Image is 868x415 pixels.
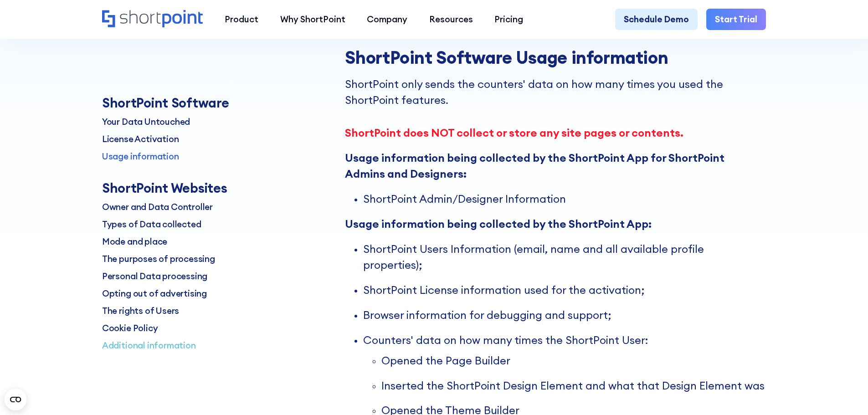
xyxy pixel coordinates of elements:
a: Pricing [484,9,534,31]
p: Usage information [102,150,179,163]
p: The rights of Users [102,304,179,318]
a: Start Trial [706,9,766,31]
p: Owner and Data Controller [102,200,213,214]
p: ShortPoint only sends the counters' data on how many times you used the ShortPoint features. ‍ [345,76,766,141]
p: Mode and place [102,235,167,248]
p: ShortPoint Admin/Designer Information [363,191,766,207]
a: Product [214,9,269,31]
a: Company [356,9,418,31]
p: Additional information [102,339,196,353]
p: Your Data Untouched [102,115,190,128]
strong: Usage information being collected by the ShortPoint App for ShortPoint Admins and Designers: [345,151,724,181]
div: Company [367,13,407,26]
p: Personal Data processing [102,270,207,283]
strong: ShortPoint does NOT collect or store any site pages or contents. [345,126,683,139]
p: Opting out of advertising [102,287,207,300]
button: Open CMP widget [5,389,26,410]
p: Cookie Policy [102,322,158,335]
div: Pricing [494,13,523,26]
iframe: Chat Widget [822,371,868,415]
a: Resources [418,9,484,31]
div: Why ShortPoint [280,13,345,26]
div: Product [225,13,258,26]
p: Opened the Page Builder [381,353,766,369]
p: License Activation [102,133,179,146]
p: The purposes of processing [102,252,215,266]
a: Why ShortPoint [269,9,356,31]
h3: ShortPoint Software Usage information [345,47,766,67]
div: ShortPoint Websites [102,180,227,196]
div: Resources [429,13,473,26]
p: ShortPoint Users Information (email, name and all available profile properties); [363,241,766,273]
strong: Usage information being collected by the ShortPoint App: [345,217,652,231]
p: Inserted the ShortPoint Design Element and what that Design Element was [381,378,766,394]
p: ShortPoint License information used for the activation; [363,282,766,298]
a: Schedule Demo [615,9,698,31]
p: Types of Data collected [102,218,201,231]
p: Browser information for debugging and support; [363,307,766,323]
a: Home [102,10,203,29]
p: Counters' data on how many times the ShortPoint User: [363,332,766,348]
div: ShortPoint Software [102,96,229,111]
